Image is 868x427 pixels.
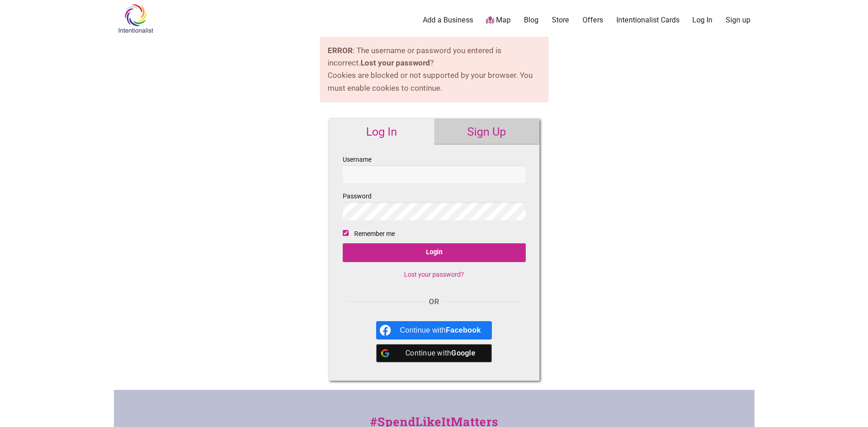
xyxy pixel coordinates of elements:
label: Password [343,191,526,220]
div: Continue with [400,321,481,339]
a: Store [552,15,569,25]
label: Username [343,154,526,183]
a: Lost your password [361,58,430,67]
a: Blog [524,15,539,25]
img: Intentionalist [114,4,157,33]
input: Username [343,165,526,183]
a: Continue with <b>Facebook</b> [376,321,492,339]
div: OR [343,296,526,308]
input: Login [343,243,526,262]
a: Map [486,15,511,26]
a: Offers [582,15,603,25]
b: Facebook [446,326,481,334]
li: : The username or password you entered is incorrect. ? [328,44,541,69]
a: Lost your password? [404,271,464,278]
strong: ERROR [328,46,353,55]
a: Add a Business [423,15,473,25]
a: Continue with <b>Google</b> [376,344,492,362]
div: Continue with [400,344,481,362]
a: Sign up [726,15,750,25]
li: Cookies are blocked or not supported by your browser. You must enable cookies to continue. [328,69,541,94]
label: Remember me [354,228,395,240]
a: Log In [329,119,434,145]
input: Password [343,203,526,220]
b: Google [451,349,475,357]
a: Intentionalist Cards [616,15,679,25]
a: Log In [692,15,712,25]
a: Sign Up [434,119,539,145]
